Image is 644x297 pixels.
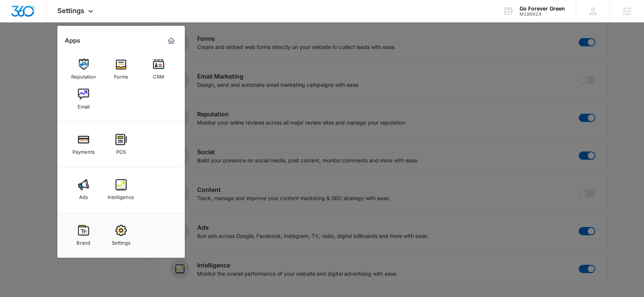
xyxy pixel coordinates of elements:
[520,12,565,17] div: account id
[71,70,96,80] div: Reputation
[114,70,128,80] div: Forms
[107,130,135,159] a: POS
[69,55,98,83] a: Reputation
[107,175,135,204] a: Intelligence
[153,70,164,80] div: CRM
[69,175,98,204] a: Ads
[57,7,84,15] span: Settings
[108,190,134,200] div: Intelligence
[78,100,90,110] div: Email
[116,145,126,155] div: POS
[69,85,98,113] a: Email
[144,55,173,83] a: CRM
[69,130,98,159] a: Payments
[69,221,98,249] a: Brand
[165,35,177,47] a: Marketing 360® Dashboard
[112,236,130,246] div: Settings
[107,55,135,83] a: Forms
[79,190,88,200] div: Ads
[65,37,80,44] h2: Apps
[76,236,90,246] div: Brand
[72,145,95,155] div: Payments
[107,221,135,249] a: Settings
[520,6,565,12] div: account name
